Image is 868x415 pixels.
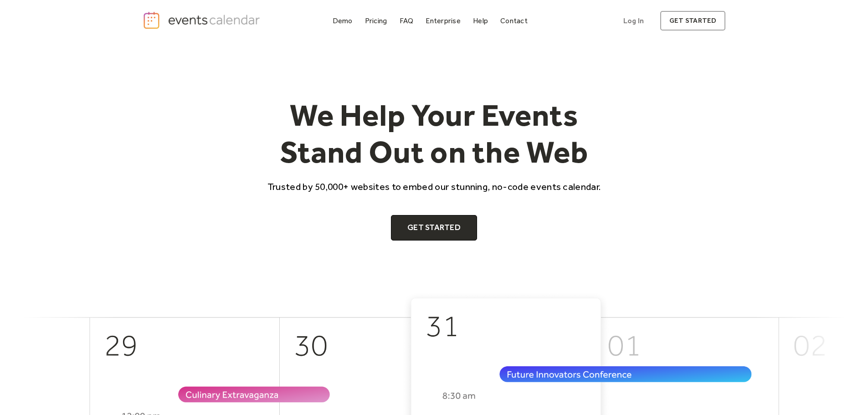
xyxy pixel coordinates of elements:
a: home [143,11,263,30]
a: Pricing [361,15,391,27]
a: Contact [497,15,531,27]
div: Contact [500,18,528,23]
a: Help [469,15,492,27]
h1: We Help Your Events Stand Out on the Web [259,97,609,171]
a: Demo [329,15,356,27]
a: Enterprise [422,15,464,27]
p: Trusted by 50,000+ websites to embed our stunning, no-code events calendar. [259,180,609,193]
div: Help [473,18,488,23]
a: FAQ [396,15,417,27]
a: Log In [614,11,653,31]
a: Get Started [391,215,477,241]
a: get started [660,11,725,31]
div: Pricing [365,18,387,23]
div: Enterprise [426,18,460,23]
div: FAQ [400,18,414,23]
div: Demo [333,18,353,23]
